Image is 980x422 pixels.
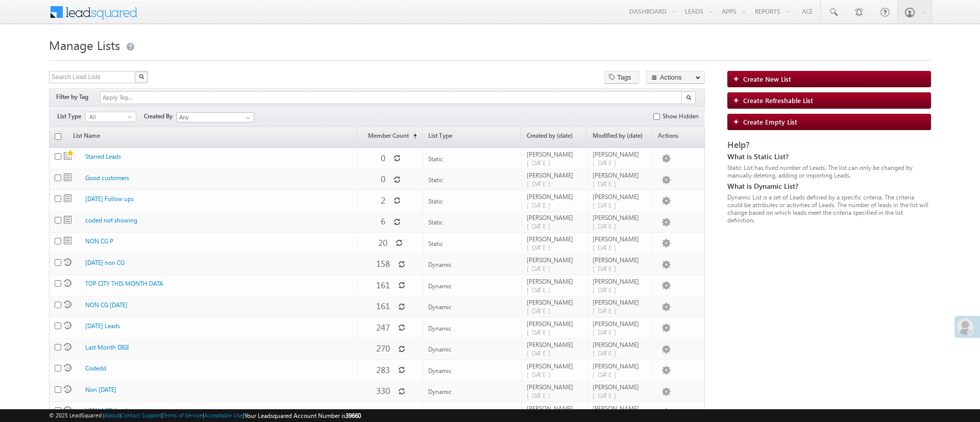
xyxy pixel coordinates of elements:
button: Tags [604,71,639,84]
span: Static [428,176,443,184]
span: [DATE] [527,349,556,357]
span: [PERSON_NAME] [527,405,582,412]
span: Create Empty List [743,117,797,126]
span: [PERSON_NAME] [527,341,582,349]
span: [DATE] [593,264,622,272]
span: [PERSON_NAME] [593,320,648,328]
span: 247 [376,321,390,333]
span: Manage Lists [49,37,120,53]
span: Dynamic [428,325,452,332]
span: [DATE] [593,179,622,188]
a: Created by (date) [522,128,586,147]
a: List Name [68,128,105,147]
span: [PERSON_NAME] [527,278,582,285]
span: 158 [376,258,390,269]
span: [PERSON_NAME] [527,320,582,328]
span: [PERSON_NAME] [593,383,648,391]
span: Dynamic [428,303,452,311]
img: Search [139,74,144,79]
a: [DATE] Follow ups [85,195,134,203]
div: Filter by Tag [56,91,92,103]
span: [PERSON_NAME] [527,214,582,221]
span: [PERSON_NAME] [593,405,648,412]
a: About [105,412,119,418]
span: [PERSON_NAME] [593,193,648,201]
span: 20 [378,237,387,249]
span: Dynamic [428,282,452,290]
span: Dynamic [64,279,71,287]
span: [DATE] [593,328,622,336]
span: [DATE] [593,243,622,252]
span: [DATE] [593,349,622,357]
span: [PERSON_NAME] [593,362,648,370]
span: Static [428,218,443,226]
input: Type to Search [177,112,254,122]
a: coded not showing [85,216,137,224]
span: Create Refreshable List [743,96,813,105]
span: 283 [376,364,390,376]
span: [DATE] [593,370,622,379]
span: [DATE] [527,201,556,209]
div: What is Static List? [727,152,931,161]
span: List Type [57,112,85,121]
input: Apply Tag... [102,93,162,102]
span: Static [64,194,71,202]
span: [PERSON_NAME] [593,256,648,264]
span: [DATE] [593,221,622,230]
div: Help? [727,140,931,150]
span: [DATE] [593,391,622,400]
span: [DATE] [527,391,556,400]
button: Actions [646,71,705,84]
a: HIGH MID Leads [85,407,130,414]
span: 39660 [346,412,361,419]
span: 6 [381,215,385,227]
a: Member Count(sorted ascending) [358,128,422,147]
span: Dynamic [428,388,452,395]
span: Dynamic [428,367,452,375]
span: Dynamic [64,321,71,329]
span: [DATE] [527,221,556,230]
span: [PERSON_NAME] [593,235,648,243]
a: NON CG [DATE] [85,301,128,309]
a: Codedd [85,364,106,372]
span: [DATE] [527,243,556,252]
span: Static [64,216,71,224]
a: List Type [423,128,521,147]
a: TOP CITY THIS MONTH DATA [85,280,163,287]
span: [PERSON_NAME] [527,171,582,179]
a: NON CG P [85,237,113,245]
span: 2 [381,194,385,206]
a: Show All Items [240,113,253,123]
span: 330 [376,385,390,396]
span: [PERSON_NAME] [527,151,582,158]
a: Acceptable Use [204,412,243,418]
span: Dynamic [64,258,71,266]
span: 411 [376,406,390,418]
span: Created By [144,112,177,121]
span: Dynamic [64,385,71,393]
span: 270 [376,342,390,354]
span: [PERSON_NAME] [527,193,582,201]
span: Dynamic [428,345,452,353]
div: Static List has fixed number of Leads. The list can only be changed by manually deleting, adding ... [727,164,931,179]
span: Dynamic [64,343,71,351]
span: [PERSON_NAME] [593,151,648,158]
span: Static [428,155,443,163]
span: Static [64,237,71,244]
img: add_icon.png [733,76,743,82]
a: Contact Support [121,412,161,418]
span: Create New List [743,75,791,83]
span: [DATE] [527,370,556,379]
a: Starred Leads [85,153,121,160]
span: © 2025 LeadSquared | | | | | [49,411,361,420]
a: Non [DATE] [85,386,116,393]
span: [PERSON_NAME] [527,235,582,243]
span: [PERSON_NAME] [593,299,648,306]
span: [DATE] [593,306,622,315]
span: Dynamic [64,406,71,414]
span: [PERSON_NAME] [593,278,648,285]
span: (sorted ascending) [409,132,417,140]
span: [DATE] [527,306,556,315]
span: [DATE] [527,179,556,188]
span: [PERSON_NAME] [593,171,648,179]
